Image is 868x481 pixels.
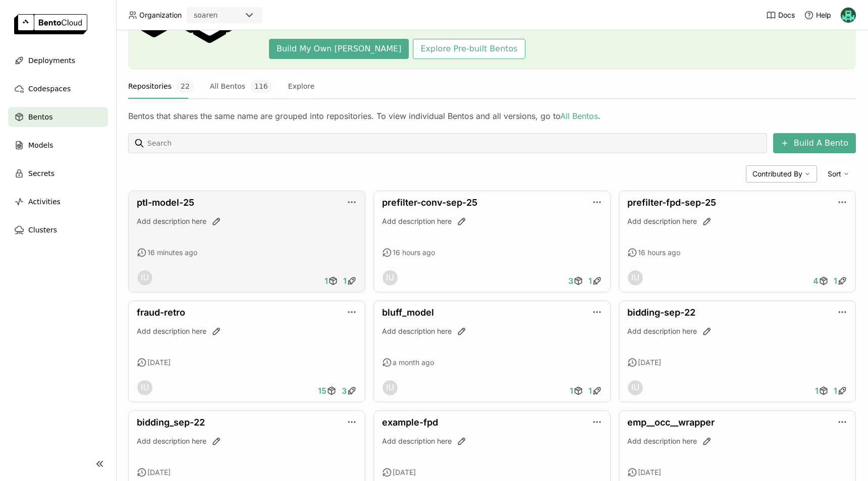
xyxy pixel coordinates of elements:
a: 1 [567,381,586,401]
a: fraud-retro [137,307,185,318]
a: Codespaces [8,79,108,99]
span: 1 [343,276,347,286]
a: 1 [322,271,341,291]
div: Add description here [382,326,602,336]
div: IU [383,270,398,285]
div: IU [137,270,152,285]
div: Add description here [627,436,847,446]
button: Explore Pre-built Bentos [413,39,525,59]
a: prefilter-fpd-sep-25 [627,197,716,208]
span: Models [28,139,53,151]
a: 4 [810,271,831,291]
span: a month ago [393,358,434,367]
div: Add description here [137,326,357,336]
span: Bentos [28,111,52,123]
span: Docs [778,11,795,20]
img: Nhan Le [841,8,856,23]
div: Internal User [627,380,643,396]
div: Add description here [137,216,357,226]
span: 4 [813,276,819,286]
a: Models [8,135,108,155]
span: 22 [177,80,194,93]
a: 1 [586,381,605,401]
span: 116 [250,80,272,93]
a: 1 [831,271,850,291]
span: 16 minutes ago [147,248,197,257]
img: logo [14,14,87,34]
input: Search [146,135,763,151]
span: Deployments [28,54,75,67]
a: 3 [566,271,586,291]
span: [DATE] [147,468,171,477]
span: Codespaces [28,83,71,95]
button: Build My Own [PERSON_NAME] [269,39,409,59]
span: 1 [324,276,328,286]
span: 16 hours ago [638,248,680,257]
div: Internal User [382,270,398,286]
div: IU [137,380,152,395]
span: 1 [815,386,819,396]
div: Internal User [137,270,153,286]
span: Clusters [28,224,57,236]
div: Sort [821,165,856,183]
a: 1 [341,271,359,291]
a: 1 [812,381,831,401]
a: bidding_sep-22 [137,417,205,428]
input: Selected soaren. [219,11,220,21]
a: Clusters [8,220,108,240]
span: 1 [834,276,837,286]
div: Internal User [627,270,643,286]
span: [DATE] [393,468,416,477]
a: prefilter-conv-sep-25 [382,197,477,208]
span: Help [816,11,831,20]
div: Internal User [137,380,153,396]
div: soaren [194,10,218,20]
a: All Bentos [560,111,598,121]
button: Build A Bento [773,133,856,153]
a: Bentos [8,107,108,127]
span: [DATE] [638,468,661,477]
span: 1 [588,276,592,286]
span: Contributed By [752,169,802,178]
span: 1 [834,386,837,396]
span: 1 [570,386,573,396]
a: Activities [8,192,108,212]
div: IU [628,380,643,395]
a: bidding-sep-22 [627,307,695,318]
div: Add description here [137,436,357,446]
span: [DATE] [147,358,171,367]
a: 15 [315,381,339,401]
div: IU [383,380,398,395]
span: [DATE] [638,358,661,367]
span: Organization [139,11,182,20]
span: 1 [588,386,592,396]
a: example-fpd [382,417,438,428]
div: Add description here [382,216,602,226]
a: ptl-model-25 [137,197,194,208]
button: Explore [288,74,315,99]
a: 3 [339,381,359,401]
a: 1 [586,271,605,291]
a: 1 [831,381,850,401]
div: Add description here [627,326,847,336]
button: Repositories [128,74,194,99]
span: Activities [28,196,61,208]
a: bluff_model [382,307,434,318]
span: 16 hours ago [393,248,435,257]
a: Deployments [8,50,108,71]
div: Add description here [382,436,602,446]
div: Contributed By [746,165,817,183]
div: Internal User [382,380,398,396]
span: Sort [828,169,841,178]
a: emp__occ__wrapper [627,417,715,428]
span: 3 [342,386,347,396]
span: 15 [318,386,327,396]
a: Docs [766,10,795,20]
div: Bentos that shares the same name are grouped into repositories. To view individual Bentos and all... [128,111,856,121]
div: Help [804,10,831,20]
a: Secrets [8,163,108,184]
button: All Bentos [210,74,272,99]
div: Add description here [627,216,847,226]
div: IU [628,270,643,285]
span: Secrets [28,167,55,179]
